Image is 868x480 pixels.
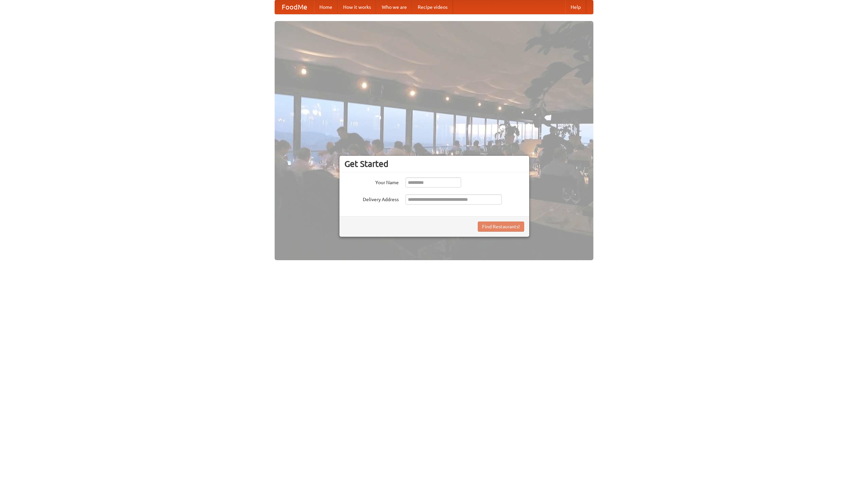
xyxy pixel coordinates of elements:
label: Delivery Address [344,194,399,203]
label: Your Name [344,177,399,186]
button: Find Restaurants! [478,222,524,232]
a: Recipe videos [412,0,453,14]
a: Help [565,0,586,14]
a: FoodMe [275,0,314,14]
a: How it works [338,0,376,14]
a: Home [314,0,338,14]
a: Who we are [376,0,412,14]
h3: Get Started [344,159,524,169]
